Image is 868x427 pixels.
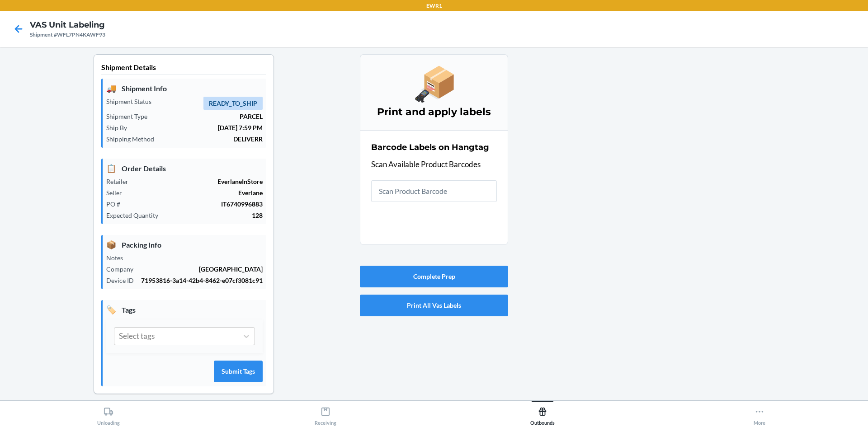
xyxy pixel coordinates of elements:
[101,62,266,75] p: Shipment Details
[754,403,765,426] div: More
[203,97,263,110] span: READY_TO_SHIP
[106,112,155,121] p: Shipment Type
[371,105,497,119] h3: Print and apply labels
[134,123,263,132] p: [DATE] 7:59 PM
[106,304,263,316] p: Tags
[30,19,105,31] h4: VAS Unit Labeling
[106,188,129,197] p: Seller
[434,401,651,426] button: Outbounds
[106,253,130,263] p: Notes
[371,180,497,202] input: Scan Product Barcode
[214,361,263,382] button: Submit Tags
[106,97,159,106] p: Shipment Status
[106,134,161,144] p: Shipping Method
[106,239,116,251] span: 📦
[106,239,263,251] p: Packing Info
[119,330,155,342] div: Select tags
[371,159,497,170] p: Scan Available Product Barcodes
[530,403,555,426] div: Outbounds
[106,276,141,285] p: Device ID
[106,304,116,316] span: 🏷️
[106,82,116,94] span: 🚚
[161,134,263,144] p: DELIVERR
[165,211,263,220] p: 128
[97,403,120,426] div: Unloading
[106,162,263,174] p: Order Details
[106,123,134,132] p: Ship By
[426,2,442,10] p: EWR1
[106,177,136,186] p: Retailer
[217,401,434,426] button: Receiving
[371,141,489,153] h2: Barcode Labels on Hangtag
[141,264,263,274] p: [GEOGRAPHIC_DATA]
[129,188,263,197] p: Everlane
[106,199,127,209] p: PO #
[106,211,165,220] p: Expected Quantity
[30,31,105,39] div: Shipment #WFL7PN4KAWF93
[360,266,508,287] button: Complete Prep
[136,177,263,186] p: EverlaneInStore
[106,162,116,174] span: 📋
[141,276,263,285] p: 71953816-3a14-42b4-8462-e07cf3081c91
[106,82,263,94] p: Shipment Info
[315,403,336,426] div: Receiving
[127,199,263,209] p: IT6740996883
[651,401,868,426] button: More
[106,264,141,274] p: Company
[360,295,508,316] button: Print All Vas Labels
[155,112,263,121] p: PARCEL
